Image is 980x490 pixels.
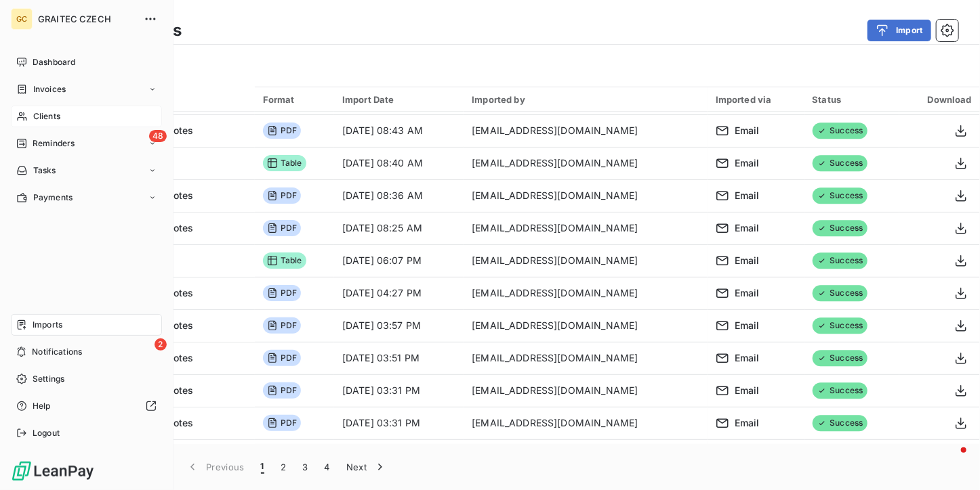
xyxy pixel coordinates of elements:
[263,382,301,399] span: PDF
[813,94,891,105] div: Status
[464,342,708,374] td: [EMAIL_ADDRESS][DOMAIN_NAME]
[934,444,966,476] iframe: Intercom live chat
[334,439,464,472] td: [DATE] 03:30 PM
[716,94,796,105] div: Imported via
[464,439,708,472] td: [EMAIL_ADDRESS][DOMAIN_NAME]
[813,285,867,301] span: Success
[33,400,51,412] span: Help
[813,415,867,431] span: Success
[338,453,395,481] button: Next
[32,346,82,358] span: Notifications
[342,94,455,105] div: Import Date
[464,407,708,439] td: [EMAIL_ADDRESS][DOMAIN_NAME]
[813,220,867,236] span: Success
[155,338,167,351] span: 2
[907,94,972,105] div: Download
[472,94,699,105] div: Imported by
[334,309,464,342] td: [DATE] 03:57 PM
[334,114,464,147] td: [DATE] 08:43 AM
[735,254,760,267] span: Email
[33,110,60,122] span: Clients
[272,453,294,481] button: 2
[334,374,464,407] td: [DATE] 03:31 PM
[263,350,301,366] span: PDF
[813,252,867,269] span: Success
[149,130,167,142] span: 48
[263,317,301,334] span: PDF
[263,155,306,171] span: Table
[735,286,760,300] span: Email
[735,156,760,170] span: Email
[334,407,464,439] td: [DATE] 03:31 PM
[735,384,760,397] span: Email
[334,179,464,212] td: [DATE] 08:36 AM
[464,374,708,407] td: [EMAIL_ADDRESS][DOMAIN_NAME]
[464,179,708,212] td: [EMAIL_ADDRESS][DOMAIN_NAME]
[334,342,464,374] td: [DATE] 03:51 PM
[317,453,338,481] button: 4
[263,122,301,139] span: PDF
[11,395,162,417] a: Help
[813,187,867,204] span: Success
[263,220,301,236] span: PDF
[261,460,264,474] span: 1
[464,244,708,277] td: [EMAIL_ADDRESS][DOMAIN_NAME]
[813,155,867,171] span: Success
[334,212,464,244] td: [DATE] 08:25 AM
[735,124,760,137] span: Email
[33,319,62,331] span: Imports
[263,285,301,301] span: PDF
[867,20,931,41] button: Import
[294,453,316,481] button: 3
[464,114,708,147] td: [EMAIL_ADDRESS][DOMAIN_NAME]
[735,319,760,332] span: Email
[334,244,464,277] td: [DATE] 06:07 PM
[38,14,136,24] span: GRAITEC CZECH
[813,382,867,399] span: Success
[263,187,301,204] span: PDF
[813,122,867,139] span: Success
[334,277,464,309] td: [DATE] 04:27 PM
[334,147,464,179] td: [DATE] 08:40 AM
[33,56,75,68] span: Dashboard
[178,453,253,481] button: Previous
[735,189,760,202] span: Email
[464,147,708,179] td: [EMAIL_ADDRESS][DOMAIN_NAME]
[33,137,75,150] span: Reminders
[464,212,708,244] td: [EMAIL_ADDRESS][DOMAIN_NAME]
[735,221,760,235] span: Email
[263,415,301,431] span: PDF
[813,317,867,334] span: Success
[464,309,708,342] td: [EMAIL_ADDRESS][DOMAIN_NAME]
[33,83,66,95] span: Invoices
[33,192,73,204] span: Payments
[33,373,64,385] span: Settings
[11,8,33,30] div: GC
[253,453,272,481] button: 1
[263,252,306,269] span: Table
[263,94,326,105] div: Format
[33,164,56,177] span: Tasks
[813,350,867,366] span: Success
[735,416,760,430] span: Email
[11,460,95,482] img: Logo LeanPay
[33,427,60,439] span: Logout
[735,351,760,365] span: Email
[464,277,708,309] td: [EMAIL_ADDRESS][DOMAIN_NAME]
